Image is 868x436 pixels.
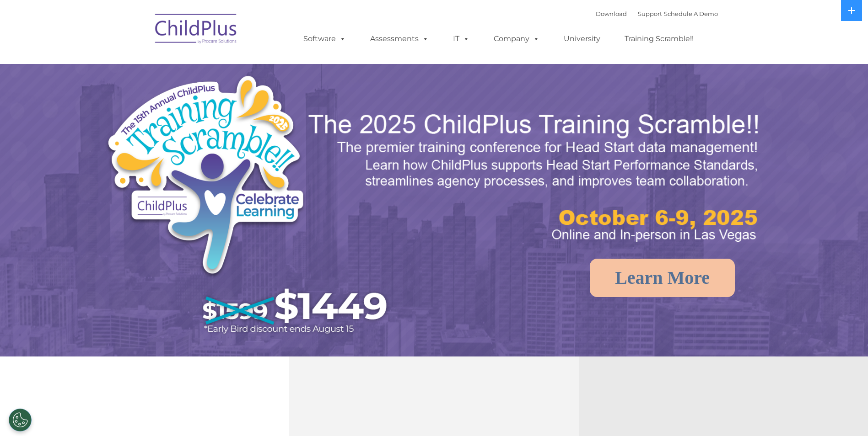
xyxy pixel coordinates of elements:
[9,409,32,431] button: Cookies Settings
[151,7,242,53] img: ChildPlus by Procare Solutions
[638,10,662,17] a: Support
[444,30,479,48] a: IT
[361,30,438,48] a: Assessments
[294,30,355,48] a: Software
[590,259,735,297] a: Learn More
[485,30,549,48] a: Company
[596,10,718,17] font: |
[596,10,627,17] a: Download
[615,30,703,48] a: Training Scramble!!
[664,10,718,17] a: Schedule A Demo
[555,30,609,48] a: University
